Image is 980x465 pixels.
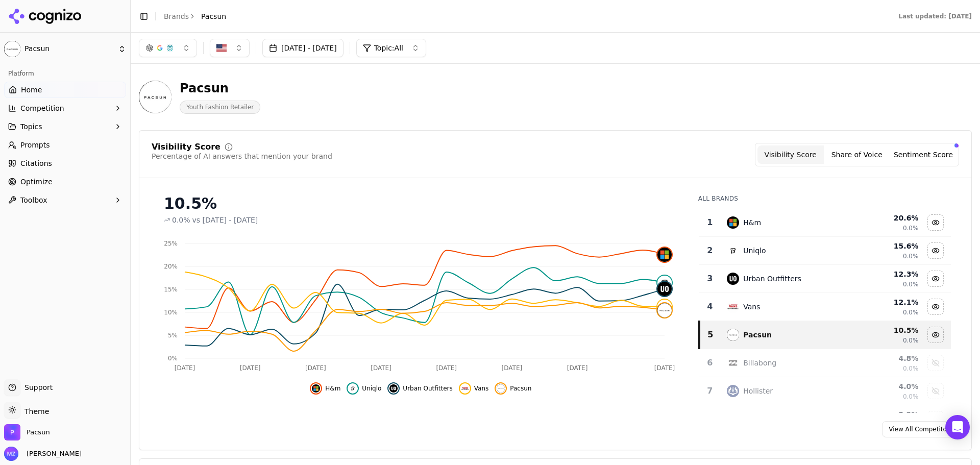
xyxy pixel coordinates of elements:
span: 0.0% [903,252,919,260]
div: 10.5% [164,194,678,213]
img: US [216,43,227,53]
a: Home [4,82,126,98]
tspan: [DATE] [502,364,523,372]
img: Mera Zhang [4,447,18,461]
img: pacsun [657,303,672,317]
a: Brands [164,12,189,20]
tspan: [DATE] [175,364,195,372]
img: h&m [657,248,672,262]
div: 12.1 % [853,297,918,307]
div: 2 [703,244,717,257]
button: Hide pacsun data [495,382,531,395]
tspan: [DATE] [567,364,588,372]
div: 4.0 % [853,381,918,391]
tspan: 0% [168,355,178,362]
img: uniqlo [727,244,739,257]
div: 5 [704,329,717,341]
tr: 2.9%Show brandy melville data [699,405,951,433]
img: h&m [312,384,320,393]
button: Open organization switcher [4,424,50,440]
span: H&m [325,384,340,393]
div: 20.6 % [853,213,918,223]
tspan: [DATE] [654,364,675,372]
span: Pacsun [24,44,114,54]
img: vans [657,300,672,314]
span: Topic: All [374,43,403,53]
tspan: [DATE] [436,364,457,372]
img: pacsun [497,384,505,393]
span: 0.0% [172,215,190,225]
img: urban outfitters [657,282,672,296]
span: 0.0% [903,364,919,373]
span: Toolbox [20,195,47,205]
button: Hide urban outfitters data [387,382,452,395]
span: Support [20,382,53,393]
button: Hide h&m data [927,214,944,231]
tspan: 25% [164,240,178,247]
tspan: 5% [168,332,178,339]
span: Pacsun [27,428,50,437]
div: 3 [703,273,717,285]
span: Citations [20,158,52,168]
span: Vans [474,384,489,393]
a: Citations [4,155,126,172]
div: 4 [703,301,717,313]
span: Topics [20,121,42,132]
button: Hide vans data [459,382,489,395]
div: Platform [4,65,126,82]
button: Toolbox [4,192,126,208]
span: 0.0% [903,308,919,316]
div: H&m [743,217,761,228]
button: Open user button [4,447,82,461]
img: vans [461,384,469,393]
button: Hide urban outfitters data [927,271,944,287]
div: Vans [743,302,760,312]
tspan: [DATE] [305,364,326,372]
a: Optimize [4,174,126,190]
div: Hollister [743,386,773,396]
tr: 1h&mH&m20.6%0.0%Hide h&m data [699,209,951,237]
span: 0.0% [903,393,919,401]
tr: 5pacsunPacsun10.5%0.0%Hide pacsun data [699,321,951,349]
img: uniqlo [657,276,672,290]
button: Hide pacsun data [927,327,944,343]
span: Optimize [20,177,53,187]
img: hollister [727,385,739,397]
div: Urban Outfitters [743,274,801,284]
span: Pacsun [510,384,531,393]
span: 0.0% [903,280,919,288]
button: Hide h&m data [310,382,340,395]
span: Pacsun [201,11,226,21]
div: Visibility Score [152,143,220,151]
img: urban outfitters [389,384,398,393]
div: 4.8 % [853,353,918,363]
div: 10.5 % [853,325,918,335]
tspan: 20% [164,263,178,270]
a: Prompts [4,137,126,153]
span: vs [DATE] - [DATE] [192,215,258,225]
img: vans [727,301,739,313]
tr: 6billabongBillabong4.8%0.0%Show billabong data [699,349,951,377]
img: h&m [727,216,739,229]
div: 2.9 % [853,409,918,420]
button: [DATE] - [DATE] [262,39,344,57]
img: Pacsun [4,424,20,440]
tspan: 15% [164,286,178,293]
tspan: 10% [164,309,178,316]
span: Youth Fashion Retailer [180,101,260,114]
img: Pacsun [4,41,20,57]
span: 0.0% [903,336,919,345]
div: 1 [703,216,717,229]
div: Billabong [743,358,776,368]
span: Theme [20,407,49,415]
span: Prompts [20,140,50,150]
div: 12.3 % [853,269,918,279]
button: Hide uniqlo data [927,242,944,259]
tspan: [DATE] [371,364,391,372]
div: 15.6 % [853,241,918,251]
button: Competition [4,100,126,116]
img: pacsun [727,329,739,341]
div: Pacsun [180,80,260,96]
img: urban outfitters [727,273,739,285]
div: 6 [703,357,717,369]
